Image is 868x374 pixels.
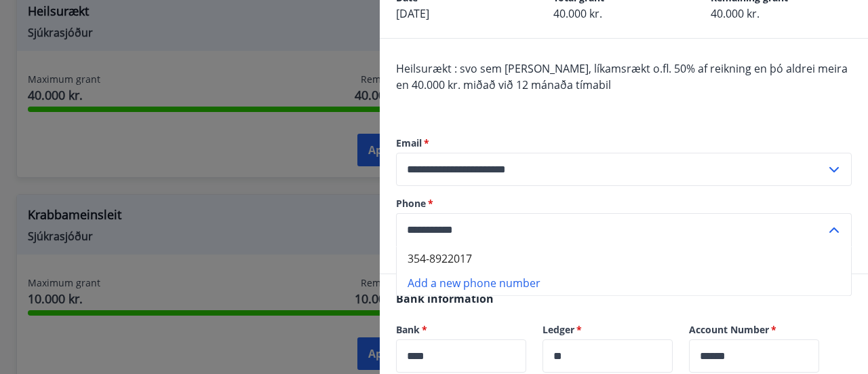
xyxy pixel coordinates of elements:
label: Account Number [689,323,819,337]
label: Phone [396,197,852,210]
label: Email [396,136,852,150]
span: 40.000 kr. [711,6,759,21]
label: Bank [396,323,526,337]
label: Ledger [542,323,673,337]
span: 40.000 kr. [553,6,602,21]
span: Bank information [396,291,494,306]
span: Heilsurækt : svo sem [PERSON_NAME], líkamsrækt o.fl. 50% af reikning en þó aldrei meira en 40.000... [396,61,848,92]
li: Add a new phone number [397,271,851,295]
li: 354-8922017 [397,246,851,271]
span: [DATE] [396,6,429,21]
